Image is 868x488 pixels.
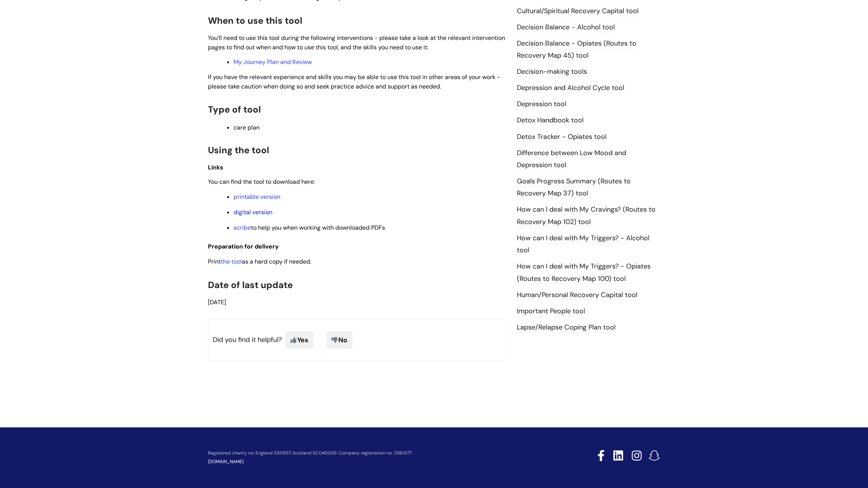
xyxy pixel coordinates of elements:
span: Date of last update [208,279,293,291]
span: When to use this tool [208,15,302,26]
a: the tool [221,258,242,265]
a: Depression tool [517,99,566,109]
a: Detox Handbook tool [517,116,584,125]
a: digital version [234,208,272,216]
a: Important People tool [517,307,585,316]
a: scribe [234,224,251,232]
span: You’ll need to use this tool during the following interventions - please take a look at the relev... [208,34,505,51]
a: Detox Tracker - Opiates tool [517,132,607,142]
a: Decision-making tools [517,67,587,77]
a: printable version [234,193,280,201]
a: Goals Progress Summary (Routes to Recovery Map 37) tool [517,177,631,198]
span: Preparation for delivery [208,242,279,250]
span: Type of tool [208,104,261,115]
a: My Journey Plan and Review [234,58,312,66]
a: Cultural/Spiritual Recovery Capital tool [517,6,639,16]
span: No [327,331,352,349]
a: [DOMAIN_NAME] [208,459,244,465]
a: Difference between Low Mood and Depression tool [517,148,626,170]
span: If you have the relevant experience and skills you may be able to use this tool in other areas of... [208,73,500,90]
a: How can I deal with My Triggers? - Opiates (Routes to Recovery Map 100) tool [517,262,651,284]
p: Did you find it helpful? [208,319,506,361]
a: How can I deal with My Triggers? - Alcohol tool [517,233,649,255]
span: [DATE] [208,298,226,306]
p: Registered charity no. England 1001957, Scotland SCO40009. Company registration no. 2580377 [208,451,544,456]
a: Decision Balance - Opiates (Routes to Recovery Map 45) tool [517,39,636,61]
span: Links [208,163,223,171]
a: Human/Personal Recovery Capital tool [517,290,637,300]
span: to help you when working with downloaded PDFs [234,224,385,232]
a: Decision Balance - Alcohol tool [517,23,615,32]
span: You can find the tool to download here: [208,178,315,186]
span: Using the tool [208,144,269,156]
a: Lapse/Relapse Coping Plan tool [517,323,616,332]
span: Print as a hard copy if needed. [208,258,311,265]
a: Depression and Alcohol Cycle tool [517,83,624,93]
span: care plan [234,124,260,131]
a: How can I deal with My Cravings? (Routes to Recovery Map 102) tool [517,205,656,227]
span: Yes [286,331,313,349]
